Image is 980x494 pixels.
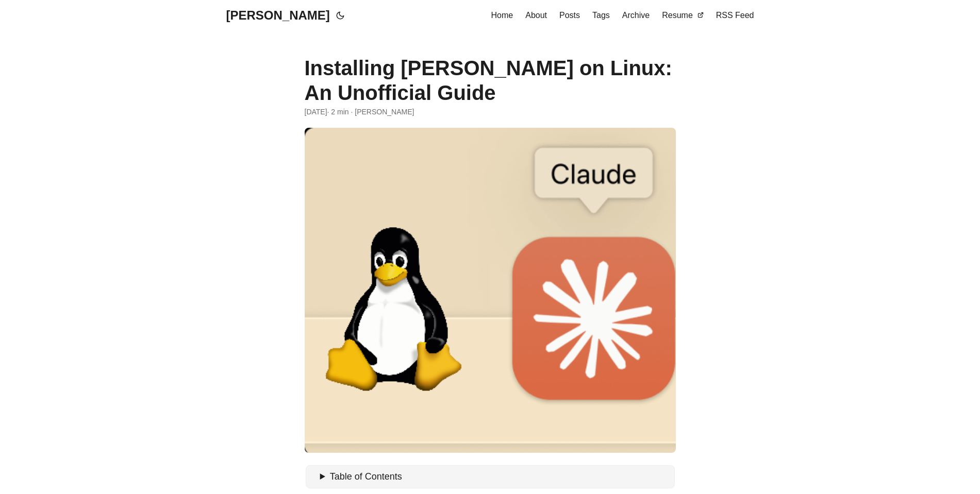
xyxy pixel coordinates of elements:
h1: Installing [PERSON_NAME] on Linux: An Unofficial Guide [305,56,676,105]
span: Posts [559,11,580,20]
div: · 2 min · [PERSON_NAME] [305,106,676,117]
span: Archive [622,11,650,20]
span: Tags [592,11,610,20]
span: RSS Feed [716,11,754,20]
span: Table of Contents [330,471,402,482]
summary: Table of Contents [320,469,671,484]
span: Resume [662,11,693,20]
span: About [525,11,547,20]
span: Home [491,11,513,20]
span: 2025-01-09 21:00:00 +0000 UTC [305,106,327,117]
